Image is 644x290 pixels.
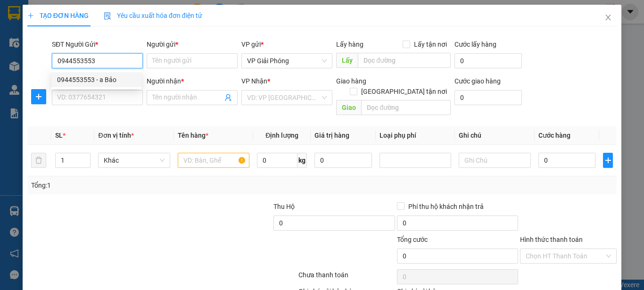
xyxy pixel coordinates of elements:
span: kg [297,153,307,168]
span: TẠO ĐƠN HÀNG [27,12,89,19]
span: Giao hàng [336,77,366,85]
span: plus [27,12,34,19]
div: Chưa thanh toán [297,270,396,286]
span: user-add [224,94,232,101]
img: logo.jpg [12,12,59,59]
span: Giao [336,100,361,115]
input: Ghi Chú [459,153,530,168]
span: Tổng cước [397,236,428,243]
span: VP Nhận [241,77,267,85]
span: Lấy hàng [336,41,363,48]
span: Tên hàng [178,132,208,139]
input: Cước giao hàng [454,90,522,105]
input: Cước lấy hàng [454,53,522,68]
span: Khác [104,153,164,167]
input: Dọc đường [361,100,451,115]
div: VP gửi [241,39,332,50]
span: Thu Hộ [273,203,295,210]
li: [PERSON_NAME], [PERSON_NAME] [88,23,394,35]
span: plus [32,93,46,100]
div: Người gửi [147,39,238,50]
span: SL [55,132,63,139]
button: plus [31,89,46,104]
span: [GEOGRAPHIC_DATA] tận nơi [357,86,451,97]
div: 0944553553 - a Bảo [57,75,136,85]
b: GỬI : VP Giải Phóng [12,68,126,84]
span: Lấy [336,53,358,68]
button: plus [603,153,613,168]
label: Hình thức thanh toán [520,236,583,243]
li: Hotline: 02386655777, 02462925925, 0944789456 [88,35,394,47]
span: Cước hàng [538,132,570,139]
label: Cước lấy hàng [454,41,496,48]
span: close [604,14,612,21]
span: Phí thu hộ khách nhận trả [405,201,487,212]
span: Giá trị hàng [314,132,349,139]
span: Lấy tận nơi [410,39,451,50]
span: Yêu cầu xuất hóa đơn điện tử [104,12,202,19]
label: Cước giao hàng [454,77,501,85]
span: VP Giải Phóng [247,54,327,68]
button: Close [595,5,621,31]
input: Dọc đường [358,53,451,68]
div: 0944553553 - a Bảo [51,72,141,87]
th: Ghi chú [455,126,534,145]
div: SĐT Người Gửi [52,39,143,50]
button: delete [31,153,46,168]
input: 0 [314,153,372,168]
span: plus [603,157,612,164]
th: Loại phụ phí [376,126,455,145]
div: Người nhận [147,76,238,86]
input: VD: Bàn, Ghế [178,153,249,168]
img: icon [104,12,111,20]
div: Tổng: 1 [31,180,249,191]
span: Đơn vị tính [98,132,133,139]
span: Định lượng [265,132,298,139]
